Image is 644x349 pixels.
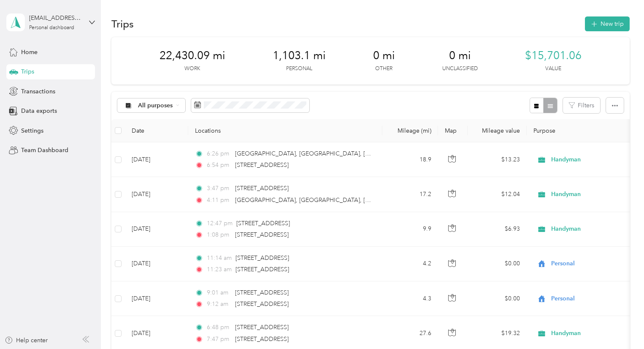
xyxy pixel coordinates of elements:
[235,161,289,169] span: [STREET_ADDRESS]
[551,224,628,234] span: Handyman
[551,190,628,199] span: Handyman
[21,146,68,155] span: Team Dashboard
[597,302,644,349] iframe: Everlance-gr Chat Button Frame
[160,49,225,63] span: 22,430.09 mi
[382,177,438,212] td: 17.2
[449,49,471,63] span: 0 mi
[125,212,188,247] td: [DATE]
[21,67,34,76] span: Trips
[125,119,188,142] th: Date
[125,177,188,212] td: [DATE]
[21,48,38,57] span: Home
[235,254,289,262] span: [STREET_ADDRESS]
[235,300,289,308] span: [STREET_ADDRESS]
[235,289,289,296] span: [STREET_ADDRESS]
[235,335,289,343] span: [STREET_ADDRESS]
[235,266,289,273] span: [STREET_ADDRESS]
[207,288,231,297] span: 9:01 am
[5,336,48,345] button: Help center
[286,65,312,73] p: Personal
[563,98,600,113] button: Filters
[29,25,74,30] div: Personal dashboard
[373,49,395,63] span: 0 mi
[207,254,232,263] span: 11:14 am
[551,155,628,164] span: Handyman
[111,19,134,28] h1: Trips
[29,14,82,22] div: [EMAIL_ADDRESS][DOMAIN_NAME]
[207,230,231,240] span: 1:08 pm
[468,212,527,247] td: $6.93
[375,65,392,73] p: Other
[235,196,488,204] span: [GEOGRAPHIC_DATA], [GEOGRAPHIC_DATA], [GEOGRAPHIC_DATA], [GEOGRAPHIC_DATA]
[468,281,527,316] td: $0.00
[207,265,232,274] span: 11:23 am
[382,212,438,247] td: 9.9
[382,281,438,316] td: 4.3
[551,259,628,268] span: Personal
[235,324,289,331] span: [STREET_ADDRESS]
[207,323,231,332] span: 6:48 pm
[207,161,231,170] span: 6:54 pm
[125,281,188,316] td: [DATE]
[207,219,233,228] span: 12:47 pm
[188,119,382,142] th: Locations
[125,247,188,281] td: [DATE]
[468,119,527,142] th: Mileage value
[468,142,527,177] td: $13.23
[235,150,488,157] span: [GEOGRAPHIC_DATA], [GEOGRAPHIC_DATA], [GEOGRAPHIC_DATA], [GEOGRAPHIC_DATA]
[207,300,231,309] span: 9:12 am
[207,335,231,344] span: 7:47 pm
[273,49,326,63] span: 1,103.1 mi
[438,119,468,142] th: Map
[468,247,527,281] td: $0.00
[21,106,57,115] span: Data exports
[382,142,438,177] td: 18.9
[525,49,582,63] span: $15,701.06
[184,65,200,73] p: Work
[545,65,561,73] p: Value
[551,329,628,338] span: Handyman
[207,149,231,158] span: 6:26 pm
[585,16,630,31] button: New trip
[442,65,478,73] p: Unclassified
[468,177,527,212] td: $12.04
[21,87,55,96] span: Transactions
[235,231,289,238] span: [STREET_ADDRESS]
[207,184,231,193] span: 3:47 pm
[235,185,289,192] span: [STREET_ADDRESS]
[207,196,231,205] span: 4:11 pm
[125,142,188,177] td: [DATE]
[382,119,438,142] th: Mileage (mi)
[382,247,438,281] td: 4.2
[236,220,290,227] span: [STREET_ADDRESS]
[138,103,173,109] span: All purposes
[551,294,628,303] span: Personal
[21,126,43,135] span: Settings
